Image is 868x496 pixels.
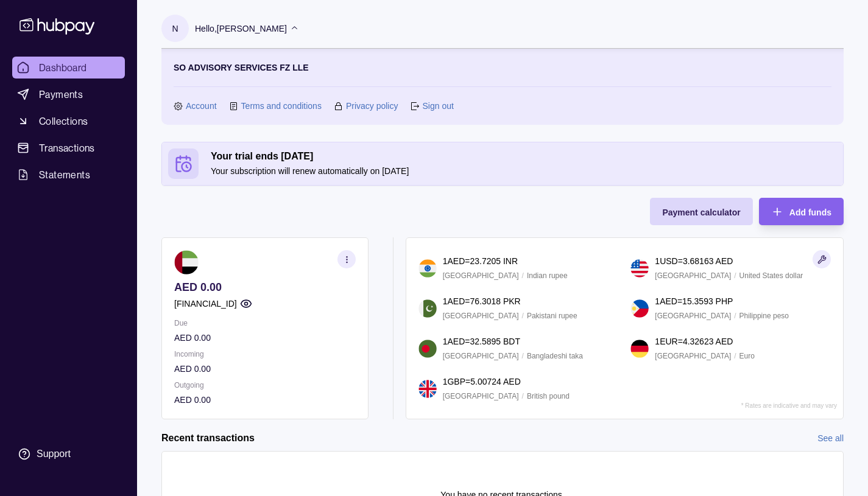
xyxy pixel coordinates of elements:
button: Add funds [759,198,844,225]
span: Dashboard [39,60,87,75]
p: Bangladeshi taka [527,349,583,363]
p: / [522,309,524,323]
p: 1 AED = 23.7205 INR [443,254,518,268]
a: Statements [12,164,125,186]
p: / [522,389,524,403]
p: AED 0.00 [174,331,356,344]
p: Philippine peso [739,309,789,323]
p: / [522,269,524,282]
p: SO ADVISORY SERVICES FZ LLE [174,61,309,74]
p: / [734,309,736,323]
p: [FINANCIAL_ID] [174,297,237,310]
img: de [630,340,649,358]
p: / [522,349,524,363]
img: gb [418,380,437,398]
img: pk [418,299,437,318]
p: 1 USD = 3.68163 AED [655,254,733,268]
img: ae [174,250,199,274]
p: 1 AED = 32.5895 BDT [443,335,520,348]
button: Payment calculator [650,198,752,225]
p: Due [174,316,356,330]
div: Support [37,447,71,461]
a: Payments [12,83,125,105]
p: 1 EUR = 4.32623 AED [655,335,733,348]
p: / [734,349,736,363]
p: Euro [739,349,755,363]
p: 1 AED = 15.3593 PHP [655,295,733,308]
p: [GEOGRAPHIC_DATA] [443,389,519,403]
p: AED 0.00 [174,362,356,375]
p: United States dollar [739,269,803,282]
p: [GEOGRAPHIC_DATA] [443,269,519,282]
p: [GEOGRAPHIC_DATA] [443,309,519,323]
p: [GEOGRAPHIC_DATA] [655,349,731,363]
span: Collections [39,114,88,128]
img: bd [418,340,437,358]
p: AED 0.00 [174,281,356,294]
img: us [630,259,649,278]
p: [GEOGRAPHIC_DATA] [655,309,731,323]
a: Support [12,441,125,467]
p: 1 GBP = 5.00724 AED [443,375,521,388]
span: Payments [39,87,83,102]
p: Hello, [PERSON_NAME] [195,22,287,35]
h2: Your trial ends [DATE] [211,150,837,163]
p: [GEOGRAPHIC_DATA] [443,349,519,363]
p: / [734,269,736,282]
a: Sign out [422,99,453,113]
p: Your subscription will renew automatically on [DATE] [211,164,837,178]
p: AED 0.00 [174,393,356,407]
h2: Recent transactions [161,431,255,445]
a: Privacy policy [346,99,398,113]
p: British pound [527,389,570,403]
p: N [172,22,178,35]
p: [GEOGRAPHIC_DATA] [655,269,731,282]
a: Collections [12,110,125,132]
a: Terms and conditions [241,99,322,113]
a: Dashboard [12,57,125,79]
p: Indian rupee [527,269,568,282]
img: in [418,259,437,278]
p: Pakistani rupee [527,309,577,323]
span: Payment calculator [662,208,740,217]
span: Statements [39,167,90,182]
a: Account [186,99,217,113]
p: Outgoing [174,379,356,392]
img: ph [630,299,649,318]
p: * Rates are indicative and may vary [741,402,837,409]
span: Transactions [39,141,95,155]
a: Transactions [12,137,125,159]
p: Incoming [174,348,356,361]
span: Add funds [789,208,831,217]
a: See all [817,431,844,445]
p: 1 AED = 76.3018 PKR [443,295,521,308]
